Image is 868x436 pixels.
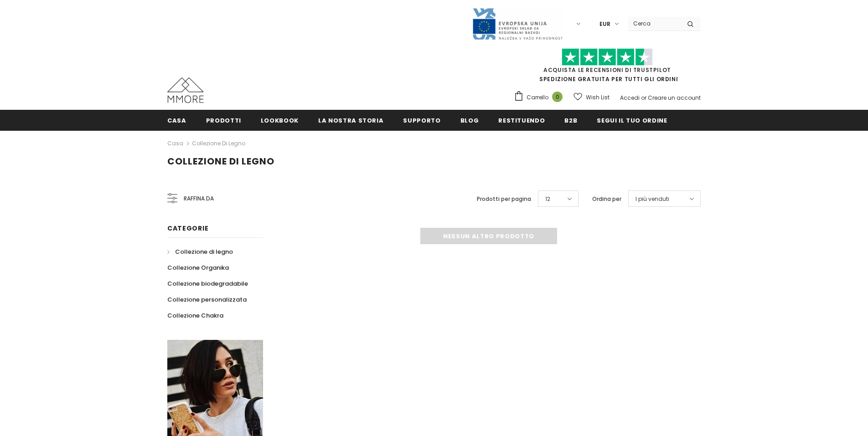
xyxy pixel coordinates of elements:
span: Categorie [167,224,208,233]
img: Fidati di Pilot Stars [562,48,653,66]
span: 0 [552,92,563,102]
a: B2B [564,110,577,130]
a: Blog [460,110,479,130]
input: Search Site [628,17,680,30]
a: supporto [403,110,440,130]
a: Casa [167,110,186,130]
span: Restituendo [498,116,545,125]
a: Prodotti [206,110,241,130]
span: Casa [167,116,186,125]
a: La nostra storia [318,110,383,130]
img: Javni Razpis [472,7,563,41]
a: Segui il tuo ordine [597,110,667,130]
a: Acquista le recensioni di TrustPilot [543,66,671,74]
span: Collezione Chakra [167,311,223,320]
a: Javni Razpis [472,20,563,27]
span: Prodotti [206,116,241,125]
span: Lookbook [261,116,299,125]
a: Carrello 0 [514,91,567,104]
span: Wish List [586,93,610,102]
a: Creare un account [648,94,701,102]
span: Collezione Organika [167,263,229,272]
a: Wish List [573,89,610,105]
span: Collezione personalizzata [167,295,247,304]
span: Collezione di legno [167,155,274,168]
a: Collezione Chakra [167,308,223,323]
a: Collezione di legno [192,139,245,147]
span: B2B [564,116,577,125]
a: Restituendo [498,110,545,130]
a: Collezione Organika [167,260,229,276]
label: Ordina per [592,195,621,204]
span: Segui il tuo ordine [597,116,667,125]
span: Blog [460,116,479,125]
span: I più venduti [635,195,669,204]
span: Raffina da [184,194,214,204]
span: supporto [403,116,440,125]
span: Collezione biodegradabile [167,279,248,288]
a: Collezione personalizzata [167,292,247,308]
label: Prodotti per pagina [477,195,531,204]
a: Casa [167,138,183,149]
a: Lookbook [261,110,299,130]
span: La nostra storia [318,116,383,125]
a: Accedi [620,94,640,102]
span: SPEDIZIONE GRATUITA PER TUTTI GLI ORDINI [514,52,701,83]
span: Collezione di legno [175,247,233,256]
a: Collezione di legno [167,244,233,260]
a: Collezione biodegradabile [167,276,248,292]
span: or [641,94,646,102]
img: Casi MMORE [167,77,204,103]
span: Carrello [527,93,548,102]
span: 12 [545,195,550,204]
span: EUR [599,20,610,29]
